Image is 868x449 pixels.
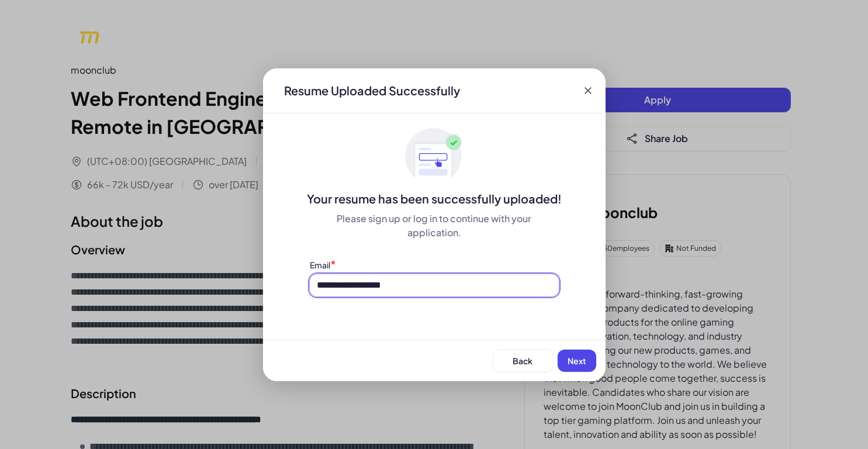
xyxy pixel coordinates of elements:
[513,355,532,366] span: Back
[310,260,330,270] label: Email
[310,212,559,240] div: Please sign up or log in to continue with your application.
[263,191,606,207] div: Your resume has been successfully uploaded!
[405,127,464,186] img: ApplyedMaskGroup3.svg
[493,350,553,372] button: Back
[275,82,469,99] div: Resume Uploaded Successfully
[558,350,596,372] button: Next
[568,355,586,366] span: Next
